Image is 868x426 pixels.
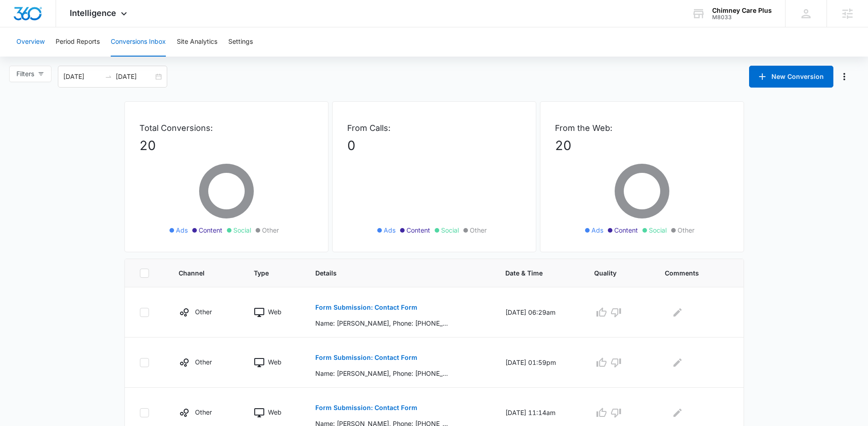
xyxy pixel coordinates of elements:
span: Social [233,225,251,235]
span: swap-right [105,73,112,80]
p: Total Conversions: [139,122,313,134]
p: Name: [PERSON_NAME], Phone: [PHONE_NUMBER], Email: [EMAIL_ADDRESS][DOMAIN_NAME], Address: [STREET... [315,318,448,328]
span: Type [254,268,280,278]
p: 0 [347,136,521,155]
span: to [105,73,112,80]
p: Other [195,357,212,367]
button: Form Submission: Contact Form [315,296,417,318]
p: Web [268,307,282,317]
input: End date [116,72,154,82]
button: Period Reports [56,27,100,57]
span: Comments [665,268,716,278]
button: Manage Numbers [837,69,852,84]
p: Form Submission: Contact Form [315,304,417,311]
p: Form Submission: Contact Form [315,354,417,361]
span: Details [315,268,470,278]
button: Filters [9,66,51,82]
span: Other [678,225,694,235]
button: Edit Comments [670,355,685,370]
span: Date & Time [505,268,559,278]
span: Channel [179,268,219,278]
p: From the Web: [555,122,729,134]
button: Edit Comments [670,405,685,420]
span: Other [470,225,487,235]
span: Filters [16,69,34,79]
span: Intelligence [70,8,116,18]
button: Form Submission: Contact Form [315,397,417,419]
div: account id [712,14,772,21]
td: [DATE] 01:59pm [494,338,583,388]
p: Web [268,357,282,367]
p: Form Submission: Contact Form [315,405,417,411]
td: [DATE] 06:29am [494,287,583,338]
p: Other [195,307,212,317]
span: Other [262,225,279,235]
span: Quality [594,268,630,278]
button: New Conversion [749,66,833,88]
span: Ads [176,225,188,235]
span: Ads [384,225,395,235]
span: Social [649,225,667,235]
span: Social [441,225,459,235]
p: Name: [PERSON_NAME], Phone: [PHONE_NUMBER], Email: [EMAIL_ADDRESS][DOMAIN_NAME], Address: [STREET... [315,369,448,378]
div: account name [712,7,772,14]
span: Content [199,225,222,235]
p: 20 [555,136,729,155]
p: From Calls: [347,122,521,134]
button: Form Submission: Contact Form [315,347,417,369]
button: Edit Comments [670,305,685,320]
span: Content [406,225,430,235]
button: Overview [16,27,45,57]
span: Content [614,225,638,235]
button: Settings [228,27,253,57]
span: Ads [591,225,603,235]
p: 20 [139,136,313,155]
p: Web [268,407,282,417]
p: Other [195,407,212,417]
input: Start date [63,72,101,82]
button: Site Analytics [177,27,217,57]
button: Conversions Inbox [111,27,166,57]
